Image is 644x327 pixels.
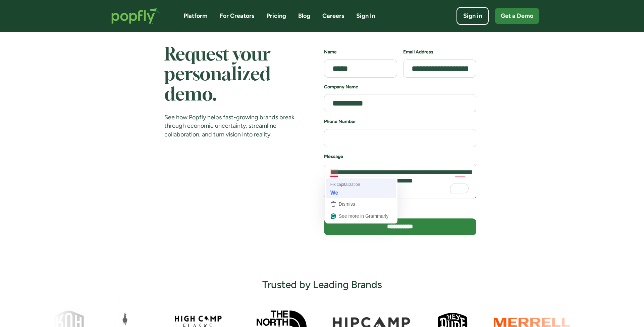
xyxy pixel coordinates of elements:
[495,8,539,24] a: Get a Demo
[164,113,297,139] div: See how Popfly helps fast-growing brands break through economic uncertainty, streamline collabora...
[324,118,476,125] h6: Phone Number
[324,153,476,160] h6: Message
[403,49,476,55] h6: Email Address
[457,7,489,25] a: Sign in
[105,1,167,31] a: home
[266,12,286,20] a: Pricing
[463,12,482,20] div: Sign in
[298,12,310,20] a: Blog
[324,49,397,55] h6: Name
[322,12,344,20] a: Careers
[183,12,208,20] a: Platform
[324,49,476,241] form: demo schedule
[356,12,375,20] a: Sign In
[324,84,476,90] h6: Company Name
[501,12,533,20] div: Get a Demo
[324,164,476,199] textarea: To enrich screen reader interactions, please activate Accessibility in Grammarly extension settings
[220,12,254,20] a: For Creators
[262,278,382,291] h3: Trusted by Leading Brands
[164,45,297,105] h1: Request your personalized demo.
